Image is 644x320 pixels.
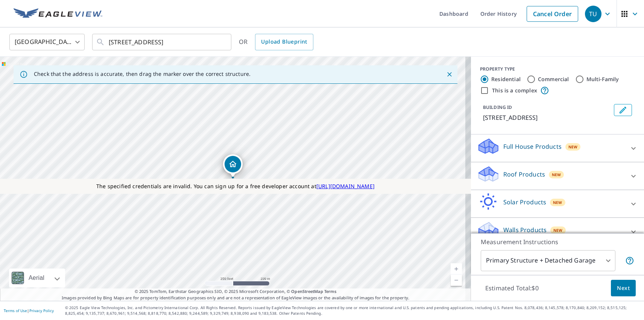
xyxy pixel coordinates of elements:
div: Dropped pin, building 1, Residential property, 471 Paddington Dr Kyle, TX 78640 [223,154,243,178]
span: Next [617,284,630,293]
div: TU [585,6,601,22]
span: Upload Blueprint [261,37,307,47]
button: Next [611,280,636,297]
div: Aerial [9,269,65,287]
a: Terms of Use [4,308,27,313]
div: Full House ProductsNew [477,137,638,159]
span: © 2025 TomTom, Earthstar Geographics SIO, © 2025 Microsoft Corporation, © [135,288,337,295]
span: New [553,199,562,205]
p: | [4,308,54,313]
a: Cancel Order [527,6,578,22]
a: Terms [324,288,337,294]
p: Solar Products [503,198,546,207]
button: Edit building 1 [614,104,632,116]
div: Primary Structure + Detached Garage [481,250,615,271]
p: Measurement Instructions [481,237,634,246]
a: Current Level 17, Zoom Out [451,275,462,286]
div: Solar ProductsNew [477,193,638,214]
div: OR [239,34,313,50]
label: This is a complex [492,87,537,94]
p: Roof Products [503,170,545,179]
img: EV Logo [14,8,102,20]
label: Residential [491,75,521,83]
button: Close [445,69,454,79]
p: Estimated Total: $0 [479,280,545,296]
p: Walls Products [503,225,547,234]
p: BUILDING ID [483,104,512,110]
div: [GEOGRAPHIC_DATA] [9,32,85,53]
a: Current Level 17, Zoom In [451,263,462,275]
a: Privacy Policy [29,308,54,313]
span: Your report will include the primary structure and a detached garage if one exists. [625,256,634,265]
div: Roof ProductsNew [477,165,638,187]
div: Aerial [26,269,47,287]
div: Walls ProductsNew [477,221,638,242]
p: © 2025 Eagle View Technologies, Inc. and Pictometry International Corp. All Rights Reserved. Repo... [65,305,640,316]
a: [URL][DOMAIN_NAME] [316,183,375,190]
a: Upload Blueprint [255,34,313,50]
p: Full House Products [503,142,562,151]
input: Search by address or latitude-longitude [109,32,216,53]
p: Check that the address is accurate, then drag the marker over the correct structure. [34,71,251,77]
a: OpenStreetMap [291,288,323,294]
p: [STREET_ADDRESS] [483,113,611,122]
span: New [553,227,563,233]
span: New [568,144,578,150]
label: Commercial [538,75,569,83]
div: PROPERTY TYPE [480,66,635,72]
label: Multi-Family [586,75,619,83]
span: New [552,172,561,178]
